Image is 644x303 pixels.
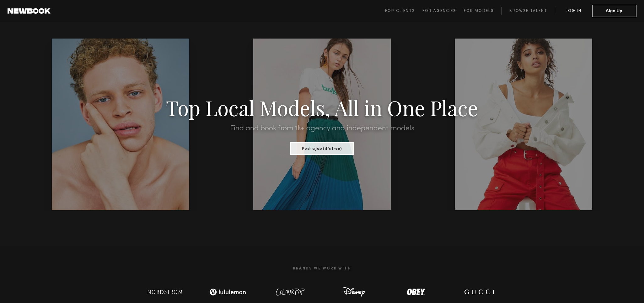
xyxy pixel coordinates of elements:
[270,286,311,298] img: logo-colour-pop.svg
[134,259,510,278] h2: Brands We Work With
[290,142,354,155] button: Post a Job (it’s free)
[385,9,415,13] span: For Clients
[385,7,422,15] a: For Clients
[464,7,502,15] a: For Models
[143,286,187,298] img: logo-nordstrom.svg
[290,144,354,151] a: Post a Job (it’s free)
[464,9,494,13] span: For Models
[501,7,555,15] a: Browse Talent
[333,286,374,298] img: logo-disney.svg
[592,5,636,17] button: Sign Up
[422,7,464,15] a: For Agencies
[48,125,596,132] h2: Find and book from 1k+ agency and independent models
[459,286,499,298] img: logo-gucci.svg
[422,9,456,13] span: For Agencies
[555,7,592,15] a: Log in
[396,286,437,298] img: logo-obey.svg
[206,286,250,298] img: logo-lulu.svg
[48,98,596,117] h1: Top Local Models, All in One Place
